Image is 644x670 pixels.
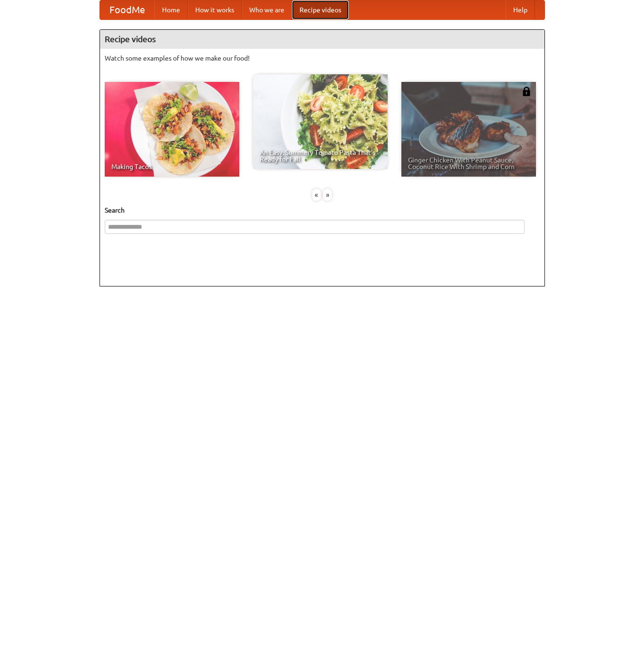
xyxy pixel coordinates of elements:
a: How it works [188,0,242,19]
a: Recipe videos [292,0,349,19]
a: Home [154,0,188,19]
div: « [312,189,321,201]
div: » [323,189,332,201]
a: An Easy, Summery Tomato Pasta That's Ready for Fall [253,74,388,169]
a: Who we are [242,0,292,19]
span: Making Tacos [111,163,233,170]
a: Making Tacos [105,82,239,177]
h4: Recipe videos [100,30,544,49]
p: Watch some examples of how we make our food! [105,54,540,63]
h5: Search [105,205,540,215]
a: Help [506,0,535,19]
span: An Easy, Summery Tomato Pasta That's Ready for Fall [260,149,381,162]
a: FoodMe [100,0,154,19]
img: 483408.png [522,87,531,96]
